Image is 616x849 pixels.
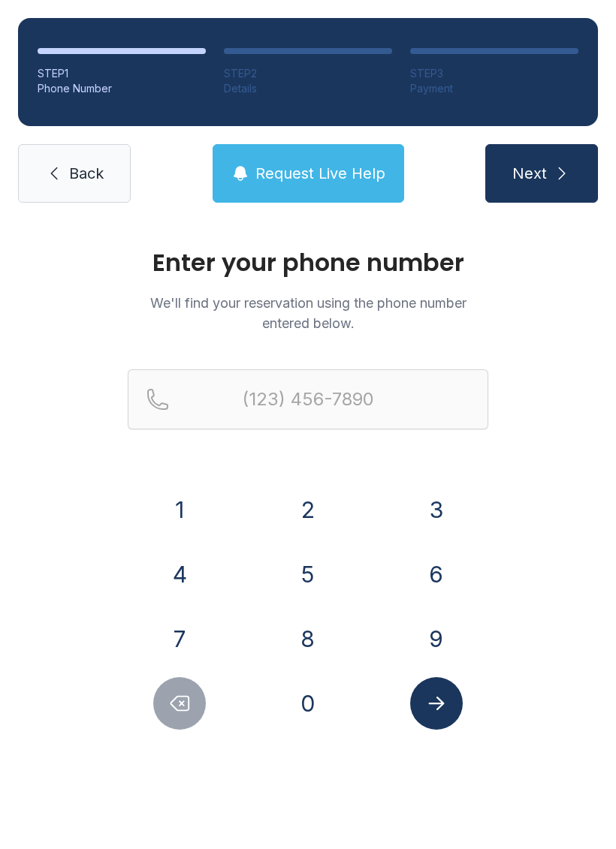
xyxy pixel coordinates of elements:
[38,81,206,96] div: Phone Number
[69,163,104,184] span: Back
[153,677,206,730] button: Delete number
[410,548,463,601] button: 6
[410,613,463,665] button: 9
[282,613,334,665] button: 8
[282,677,334,730] button: 0
[255,163,385,184] span: Request Live Help
[128,369,488,429] input: Reservation phone number
[153,483,206,536] button: 1
[128,251,488,275] h1: Enter your phone number
[410,483,463,536] button: 3
[38,66,206,81] div: STEP 1
[224,81,392,96] div: Details
[224,66,392,81] div: STEP 2
[410,81,578,96] div: Payment
[128,293,488,333] p: We'll find your reservation using the phone number entered below.
[512,163,547,184] span: Next
[410,66,578,81] div: STEP 3
[153,613,206,665] button: 7
[282,548,334,601] button: 5
[410,677,463,730] button: Submit lookup form
[282,483,334,536] button: 2
[153,548,206,601] button: 4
